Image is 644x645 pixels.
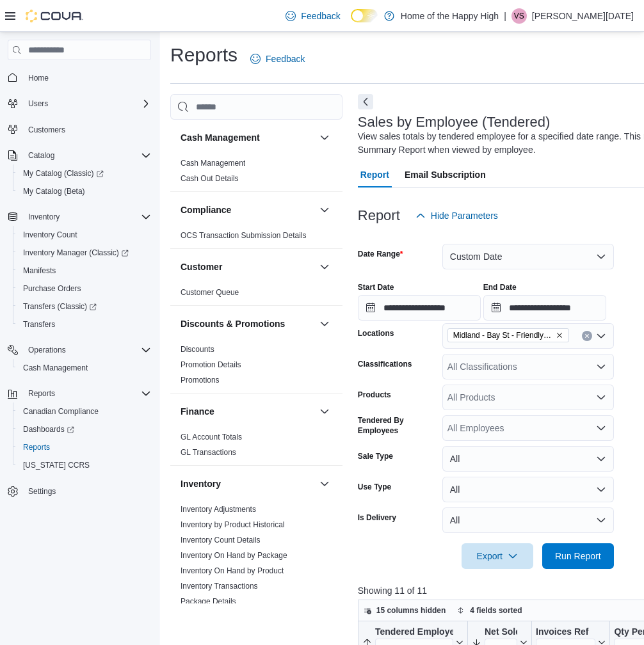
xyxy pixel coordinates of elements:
[317,130,332,145] button: Cash Management
[23,209,151,225] span: Inventory
[181,447,236,458] span: GL Transactions
[181,376,220,385] a: Promotions
[358,328,394,338] label: Locations
[23,424,74,434] span: Dashboards
[13,298,156,315] a: Transfers (Classic)
[181,131,314,144] button: Cash Management
[23,406,99,417] span: Canadian Compliance
[28,212,60,222] span: Inventory
[181,230,307,241] span: OCS Transaction Submission Details
[181,566,284,575] a: Inventory On Hand by Product
[358,94,373,109] button: Next
[18,263,151,278] span: Manifests
[442,446,614,472] button: All
[18,360,93,376] a: Cash Management
[18,245,151,260] span: Inventory Manager (Classic)
[181,550,287,561] span: Inventory On Hand by Package
[360,162,389,187] span: Report
[358,603,451,618] button: 15 columns hidden
[18,404,104,419] a: Canadian Compliance
[442,477,614,502] button: All
[13,262,156,280] button: Manifests
[452,603,527,618] button: 4 fields sorted
[23,386,151,401] span: Reports
[317,476,332,491] button: Inventory
[23,484,61,499] a: Settings
[23,70,54,86] a: Home
[447,328,569,342] span: Midland - Bay St - Friendly Stranger
[13,244,156,262] a: Inventory Manager (Classic)
[18,184,151,199] span: My Catalog (Beta)
[266,52,305,65] span: Feedback
[596,392,606,402] button: Open list of options
[358,482,391,492] label: Use Type
[511,8,527,24] div: Vincent Sunday
[18,422,151,437] span: Dashboards
[23,460,90,470] span: [US_STATE] CCRS
[181,174,239,183] a: Cash Out Details
[358,282,394,292] label: Start Date
[28,99,48,109] span: Users
[170,228,342,248] div: Compliance
[170,285,342,305] div: Customer
[170,342,342,393] div: Discounts & Promotions
[8,63,151,534] nav: Complex example
[181,536,261,545] a: Inventory Count Details
[483,282,517,292] label: End Date
[181,535,261,545] span: Inventory Count Details
[13,420,156,438] a: Dashboards
[18,184,90,199] a: My Catalog (Beta)
[442,244,614,269] button: Custom Date
[23,483,151,499] span: Settings
[181,405,314,418] button: Finance
[181,288,239,297] a: Customer Queue
[181,477,221,490] h3: Inventory
[401,8,499,24] p: Home of the Happy High
[3,208,156,226] button: Inventory
[13,438,156,456] button: Reports
[18,281,86,296] a: Purchase Orders
[181,582,258,591] a: Inventory Transactions
[170,155,342,191] div: Cash Management
[13,315,156,333] button: Transfers
[3,68,156,86] button: Home
[301,10,340,22] span: Feedback
[358,415,437,436] label: Tendered By Employees
[23,69,151,85] span: Home
[181,360,241,369] a: Promotion Details
[23,148,60,163] button: Catalog
[181,405,214,418] h3: Finance
[181,231,307,240] a: OCS Transaction Submission Details
[26,10,83,22] img: Cova
[181,432,242,442] span: GL Account Totals
[582,331,592,341] button: Clear input
[317,316,332,331] button: Discounts & Promotions
[358,359,412,369] label: Classifications
[596,331,606,341] button: Open list of options
[181,597,236,606] a: Package Details
[28,486,56,497] span: Settings
[358,115,551,130] h3: Sales by Employee (Tendered)
[23,301,97,312] span: Transfers (Classic)
[181,520,285,530] span: Inventory by Product Historical
[410,203,503,228] button: Hide Parameters
[13,280,156,298] button: Purchase Orders
[23,186,85,196] span: My Catalog (Beta)
[181,317,314,330] button: Discounts & Promotions
[376,605,446,616] span: 15 columns hidden
[532,8,634,24] p: [PERSON_NAME][DATE]
[23,342,71,358] button: Operations
[23,342,151,358] span: Operations
[23,319,55,330] span: Transfers
[23,283,81,294] span: Purchase Orders
[442,507,614,533] button: All
[23,386,60,401] button: Reports
[181,596,236,607] span: Package Details
[351,22,351,23] span: Dark Mode
[405,162,486,187] span: Email Subscription
[23,96,151,111] span: Users
[181,360,241,370] span: Promotion Details
[181,158,245,168] span: Cash Management
[358,513,396,523] label: Is Delivery
[181,504,256,514] span: Inventory Adjustments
